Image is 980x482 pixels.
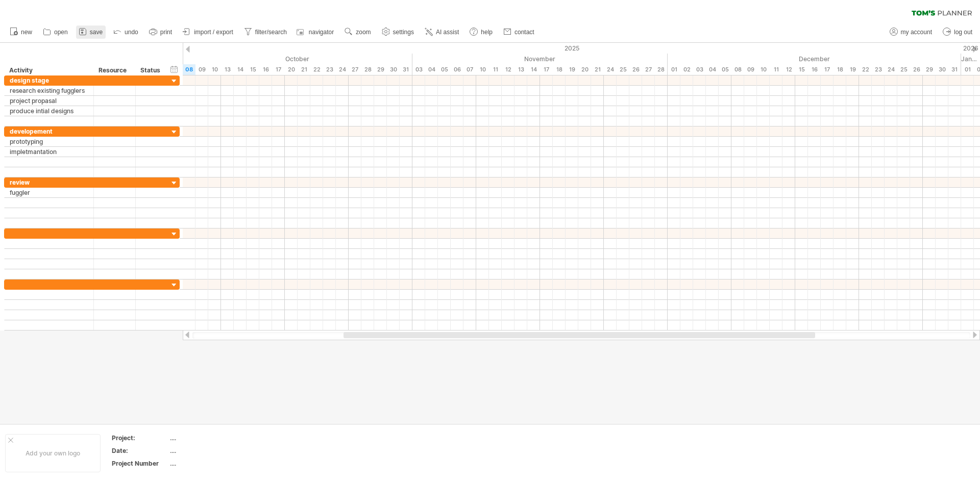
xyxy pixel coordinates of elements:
div: Thursday, 27 November 2025 [642,64,655,75]
div: Wednesday, 17 December 2025 [821,64,834,75]
div: Monday, 22 December 2025 [859,64,872,75]
div: Thursday, 23 October 2025 [323,64,336,75]
div: Friday, 28 November 2025 [655,64,668,75]
a: AI assist [422,26,462,39]
span: AI assist [436,29,459,36]
div: Tuesday, 4 November 2025 [425,64,438,75]
div: Friday, 12 December 2025 [782,64,795,75]
div: Wednesday, 8 October 2025 [183,64,195,75]
div: Wednesday, 29 October 2025 [374,64,387,75]
div: Thursday, 20 November 2025 [578,64,591,75]
div: Friday, 31 October 2025 [400,64,412,75]
div: Date: [112,446,168,455]
span: new [21,29,32,36]
div: Monday, 17 November 2025 [540,64,553,75]
a: new [7,26,35,39]
div: Tuesday, 28 October 2025 [361,64,374,75]
span: help [481,29,493,36]
div: Monday, 10 November 2025 [476,64,489,75]
div: produce intial designs [10,106,88,116]
div: October 2025 [119,54,412,64]
div: Wednesday, 22 October 2025 [310,64,323,75]
span: settings [393,29,414,36]
div: .... [170,459,256,468]
div: research existing fugglers [10,86,88,95]
div: Thursday, 1 January 2026 [961,64,974,75]
div: Wednesday, 3 December 2025 [693,64,706,75]
a: print [146,26,175,39]
div: Wednesday, 15 October 2025 [247,64,259,75]
div: Project: [112,434,168,442]
span: print [160,29,172,36]
a: my account [887,26,935,39]
div: Thursday, 6 November 2025 [451,64,463,75]
div: Monday, 8 December 2025 [731,64,744,75]
span: filter/search [255,29,287,36]
div: Wednesday, 24 December 2025 [885,64,897,75]
div: Wednesday, 26 November 2025 [629,64,642,75]
span: zoom [356,29,371,36]
div: Tuesday, 21 October 2025 [298,64,310,75]
a: zoom [342,26,374,39]
a: help [467,26,496,39]
a: settings [379,26,417,39]
div: Monday, 20 October 2025 [285,64,298,75]
span: navigator [309,29,334,36]
div: fuggler [10,188,88,197]
div: Activity [9,65,88,75]
div: Thursday, 25 December 2025 [897,64,910,75]
div: Wednesday, 10 December 2025 [757,64,770,75]
div: November 2025 [412,54,668,64]
div: .... [170,434,256,442]
div: Wednesday, 5 November 2025 [438,64,451,75]
div: Tuesday, 14 October 2025 [234,64,247,75]
span: my account [901,29,932,36]
div: Resource [99,65,130,75]
div: Project Number [112,459,168,468]
div: Wednesday, 31 December 2025 [948,64,961,75]
div: Friday, 19 December 2025 [846,64,859,75]
div: Monday, 27 October 2025 [349,64,361,75]
div: Friday, 26 December 2025 [910,64,923,75]
div: Add your own logo [5,434,101,472]
span: log out [954,29,972,36]
a: import / export [180,26,236,39]
a: navigator [295,26,337,39]
div: Tuesday, 16 December 2025 [808,64,821,75]
div: Tuesday, 30 December 2025 [936,64,948,75]
div: review [10,177,88,187]
div: Monday, 1 December 2025 [668,64,680,75]
div: Thursday, 18 December 2025 [834,64,846,75]
div: Friday, 10 October 2025 [208,64,221,75]
div: Friday, 5 December 2025 [719,64,731,75]
div: Tuesday, 9 December 2025 [744,64,757,75]
div: Monday, 15 December 2025 [795,64,808,75]
div: Wednesday, 12 November 2025 [502,64,514,75]
span: save [90,29,103,36]
a: log out [940,26,975,39]
div: Tuesday, 11 November 2025 [489,64,502,75]
div: Wednesday, 19 November 2025 [566,64,578,75]
div: Tuesday, 18 November 2025 [553,64,566,75]
a: contact [501,26,537,39]
div: Thursday, 16 October 2025 [259,64,272,75]
a: open [40,26,71,39]
a: save [76,26,106,39]
div: Thursday, 30 October 2025 [387,64,400,75]
div: project propasal [10,96,88,106]
span: import / export [194,29,233,36]
div: Tuesday, 25 November 2025 [617,64,629,75]
div: Tuesday, 23 December 2025 [872,64,885,75]
div: Friday, 7 November 2025 [463,64,476,75]
span: open [54,29,68,36]
span: contact [514,29,534,36]
div: prototyping [10,137,88,146]
div: Monday, 24 November 2025 [604,64,617,75]
div: Monday, 29 December 2025 [923,64,936,75]
div: Monday, 13 October 2025 [221,64,234,75]
div: Friday, 24 October 2025 [336,64,349,75]
div: Thursday, 9 October 2025 [195,64,208,75]
span: undo [125,29,138,36]
div: developement [10,126,88,136]
div: Tuesday, 2 December 2025 [680,64,693,75]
